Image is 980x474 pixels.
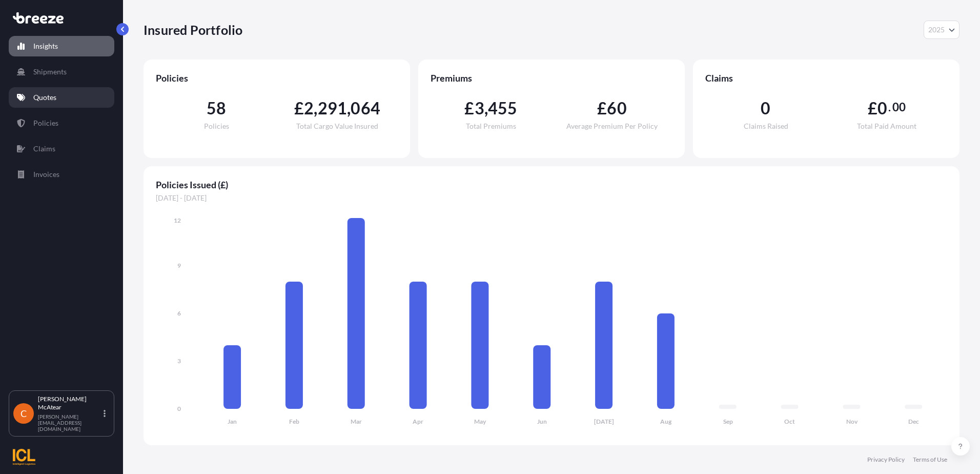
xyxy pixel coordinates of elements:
[9,164,114,185] a: Invoices
[294,100,304,116] span: £
[877,100,887,116] span: 0
[9,139,114,159] a: Claims
[9,87,114,108] a: Quotes
[475,100,484,116] span: 3
[913,456,947,464] a: Terms of Use
[566,123,658,130] span: Average Premium Per Policy
[177,262,181,269] tspan: 9
[928,25,945,35] span: 2025
[177,405,181,412] tspan: 0
[38,395,101,411] p: [PERSON_NAME] McAtear
[597,100,607,116] span: £
[289,418,299,425] tspan: Feb
[488,100,518,116] span: 455
[784,418,795,425] tspan: Oct
[33,92,56,103] p: Quotes
[33,118,58,128] p: Policies
[846,418,858,425] tspan: Nov
[33,144,55,154] p: Claims
[21,408,27,419] span: C
[594,418,614,425] tspan: [DATE]
[9,113,114,133] a: Policies
[705,72,947,84] span: Claims
[9,62,114,82] a: Shipments
[857,123,916,130] span: Total Paid Amount
[144,22,242,38] p: Insured Portfolio
[888,103,891,111] span: .
[296,123,378,130] span: Total Cargo Value Insured
[924,21,959,39] button: Year Selector
[474,418,486,425] tspan: May
[537,418,547,425] tspan: Jun
[347,100,351,116] span: ,
[33,169,59,180] p: Invoices
[744,123,788,130] span: Claims Raised
[607,100,626,116] span: 60
[33,41,58,51] p: Insights
[484,100,488,116] span: ,
[177,309,181,317] tspan: 6
[413,418,423,425] tspan: Apr
[33,67,67,77] p: Shipments
[867,456,905,464] a: Privacy Policy
[723,418,733,425] tspan: Sep
[892,103,906,111] span: 00
[9,36,114,56] a: Insights
[174,216,181,224] tspan: 12
[351,100,380,116] span: 064
[466,123,516,130] span: Total Premiums
[431,72,672,84] span: Premiums
[177,357,181,365] tspan: 3
[314,100,317,116] span: ,
[868,100,877,116] span: £
[13,449,35,465] img: organization-logo
[156,179,947,191] span: Policies Issued (£)
[228,418,237,425] tspan: Jan
[464,100,474,116] span: £
[908,418,919,425] tspan: Dec
[38,413,101,432] p: [PERSON_NAME][EMAIL_ADDRESS][DOMAIN_NAME]
[304,100,314,116] span: 2
[660,418,672,425] tspan: Aug
[156,193,947,203] span: [DATE] - [DATE]
[351,418,362,425] tspan: Mar
[318,100,348,116] span: 291
[207,100,226,116] span: 58
[204,123,229,130] span: Policies
[761,100,770,116] span: 0
[156,72,398,84] span: Policies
